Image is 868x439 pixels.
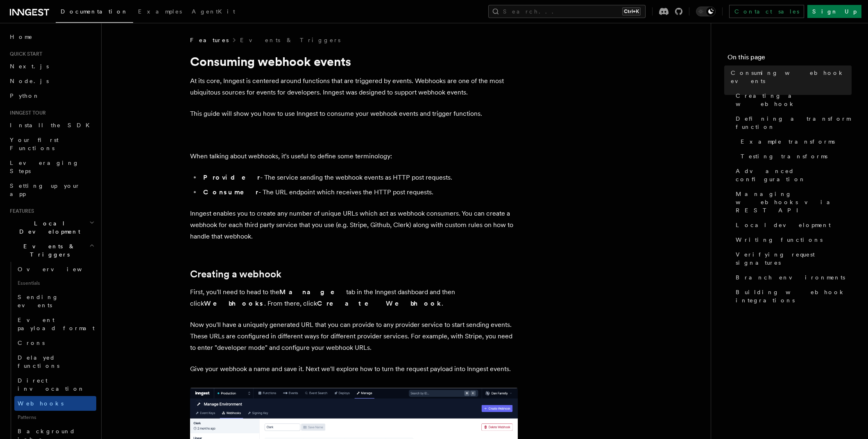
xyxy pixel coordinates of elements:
a: Crons [14,335,96,350]
a: AgentKit [187,2,240,22]
span: Home [10,33,33,41]
span: Features [7,208,34,214]
a: Creating a webhook [190,268,281,280]
span: Testing transforms [741,152,827,160]
strong: Provider [203,173,260,181]
span: Managing webhooks via REST API [736,190,852,214]
a: Events & Triggers [240,36,340,44]
strong: Webhooks [204,299,264,307]
span: Direct invocation [18,377,85,392]
strong: Manage [279,288,346,296]
a: Node.js [7,74,96,88]
a: Contact sales [729,5,804,18]
span: Essentials [14,277,96,290]
span: Example transforms [741,137,835,146]
span: Inngest tour [7,110,46,116]
a: Home [7,29,96,44]
span: Branch environments [736,273,845,281]
strong: Consumer [203,188,258,196]
a: Documentation [56,2,133,23]
button: Toggle dark mode [696,7,716,16]
a: Overview [14,262,96,277]
a: Sign Up [807,5,861,18]
h1: Consuming webhook events [190,54,518,69]
h4: On this page [727,52,852,65]
a: Defining a transform function [732,111,852,134]
p: This guide will show you how to use Inngest to consume your webhook events and trigger functions. [190,108,518,119]
span: Leveraging Steps [10,160,79,174]
strong: Create Webhook [317,299,442,307]
a: Leveraging Steps [7,155,96,178]
a: Examples [133,2,187,22]
span: Install the SDK [10,122,95,128]
span: Documentation [61,8,128,15]
a: Verifying request signatures [732,247,852,270]
p: Inngest enables you to create any number of unique URLs which act as webhook consumers. You can c... [190,208,518,242]
span: Defining a transform function [736,115,852,131]
a: Creating a webhook [732,88,852,111]
span: Python [10,92,40,99]
span: Quick start [7,51,42,57]
span: Examples [138,8,182,15]
span: Overview [18,266,102,272]
span: Setting up your app [10,182,80,197]
a: Setting up your app [7,178,96,201]
span: Building webhook integrations [736,288,852,304]
a: Webhooks [14,396,96,411]
a: Next.js [7,59,96,74]
a: Writing functions [732,232,852,247]
p: Now you'll have a uniquely generated URL that you can provide to any provider service to start se... [190,319,518,353]
kbd: Ctrl+K [622,7,641,16]
span: AgentKit [192,8,235,15]
a: Building webhook integrations [732,285,852,308]
p: When talking about webhooks, it's useful to define some terminology: [190,151,518,162]
a: Event payload format [14,313,96,335]
a: Example transforms [737,134,852,149]
li: - The URL endpoint which receives the HTTP post requests. [201,187,518,198]
a: Testing transforms [737,149,852,164]
span: Delayed functions [18,354,59,369]
span: Advanced configuration [736,167,852,183]
a: Direct invocation [14,373,96,396]
span: Local development [736,221,831,229]
a: Advanced configuration [732,164,852,187]
span: Creating a webhook [736,92,852,108]
button: Search...Ctrl+K [488,5,646,18]
a: Install the SDK [7,118,96,133]
a: Branch environments [732,270,852,285]
a: Sending events [14,290,96,313]
button: Local Development [7,216,96,239]
p: At its core, Inngest is centered around functions that are triggered by events. Webhooks are one ... [190,75,518,98]
a: Delayed functions [14,350,96,373]
a: Your first Functions [7,133,96,155]
span: Event payload format [18,317,95,331]
span: Local Development [7,219,89,236]
span: Patterns [14,411,96,424]
span: Your first Functions [10,137,59,151]
span: Verifying request signatures [736,250,852,267]
li: - The service sending the webhook events as HTTP post requests. [201,172,518,183]
span: Events & Triggers [7,242,89,259]
p: Give your webhook a name and save it. Next we'll explore how to turn the request payload into Inn... [190,363,518,375]
a: Local development [732,218,852,232]
span: Node.js [10,78,49,84]
span: Crons [18,340,45,346]
span: Features [190,36,229,44]
p: First, you'll need to head to the tab in the Inngest dashboard and then click . From there, click . [190,286,518,309]
span: Webhooks [18,400,63,407]
span: Next.js [10,63,49,70]
span: Sending events [18,294,59,308]
a: Python [7,88,96,103]
span: Writing functions [736,236,823,244]
span: Consuming webhook events [731,69,852,85]
button: Events & Triggers [7,239,96,262]
a: Consuming webhook events [727,65,852,88]
a: Managing webhooks via REST API [732,187,852,218]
